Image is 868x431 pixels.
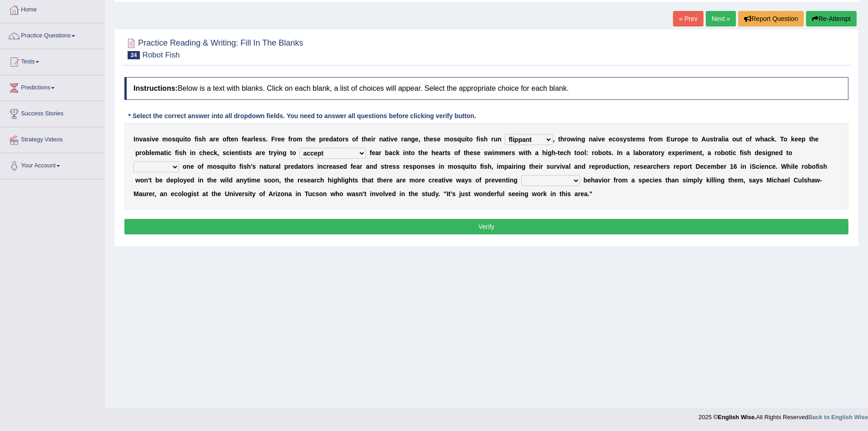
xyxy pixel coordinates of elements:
b: i [371,135,373,143]
b: u [706,135,710,143]
b: u [461,135,465,143]
b: a [593,135,596,143]
b: m [494,149,500,156]
b: s [146,135,150,143]
b: h [811,135,815,143]
b: t [525,149,528,156]
b: n [589,135,593,143]
b: l [584,149,586,156]
b: m [444,135,449,143]
b: n [135,135,139,143]
b: r [379,149,381,156]
b: s [433,135,437,143]
b: , [418,135,420,143]
b: i [493,149,494,156]
b: t [424,135,426,143]
b: n [498,135,502,143]
b: t [362,135,364,143]
b: f [370,149,372,156]
b: i [403,149,405,156]
b: t [630,135,632,143]
b: s [484,149,488,156]
b: n [235,149,239,156]
b: e [368,135,371,143]
b: r [259,149,262,156]
b: o [292,149,296,156]
b: o [694,135,698,143]
h4: Below is a text with blanks. Click on each blank, a list of choices will appear. Select the appro... [124,77,848,100]
b: m [657,135,663,143]
b: e [815,135,819,143]
b: n [619,149,623,156]
b: l [633,149,635,156]
b: t [239,149,241,156]
b: r [647,149,649,156]
b: o [142,149,146,156]
b: s [627,135,630,143]
button: Report Question [738,11,804,26]
strong: Back to English Wise [808,414,868,421]
b: y [623,135,627,143]
b: h [364,135,368,143]
b: e [372,149,375,156]
b: r [139,149,141,156]
b: e [424,149,428,156]
b: s [172,135,175,143]
a: Practice Questions [0,23,104,46]
b: f [242,135,244,143]
b: g [581,135,586,143]
a: Success Stories [0,101,104,124]
b: o [411,149,415,156]
b: m [297,135,302,143]
b: i [575,135,577,143]
b: o [576,149,580,156]
a: Predictions [0,75,104,98]
b: E [667,135,671,143]
b: r [715,135,718,143]
b: s [480,135,484,143]
b: f [476,135,478,143]
b: e [244,135,247,143]
a: Next » [706,11,736,26]
b: r [675,135,677,143]
b: a [256,149,259,156]
b: s [512,149,515,156]
b: t [164,149,166,156]
b: e [609,135,612,143]
b: e [477,149,480,156]
b: r [592,149,594,156]
b: r [401,135,403,143]
b: q [457,135,461,143]
b: - [555,149,558,156]
b: i [150,135,152,143]
b: c [199,149,203,156]
b: e [470,149,473,156]
b: n [279,149,283,156]
b: a [626,149,630,156]
b: i [389,135,390,143]
div: * Select the correct answer into all dropdown fields. You need to answer all questions before cli... [124,111,480,121]
b: e [255,135,259,143]
b: r [509,149,511,156]
b: t [606,149,608,156]
b: s [447,149,451,156]
small: Robot Fish [142,51,180,59]
b: b [639,149,643,156]
b: p [135,149,139,156]
b: k [214,149,217,156]
b: e [506,149,509,156]
b: h [182,149,186,156]
b: s [473,149,477,156]
b: s [608,149,612,156]
b: e [325,135,329,143]
b: w [570,135,575,143]
b: t [185,135,187,143]
b: t [269,149,271,156]
b: t [306,135,308,143]
b: e [231,135,234,143]
b: e [560,149,564,156]
b: t [809,135,812,143]
b: h [431,149,436,156]
b: o [616,135,620,143]
b: t [575,149,577,156]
